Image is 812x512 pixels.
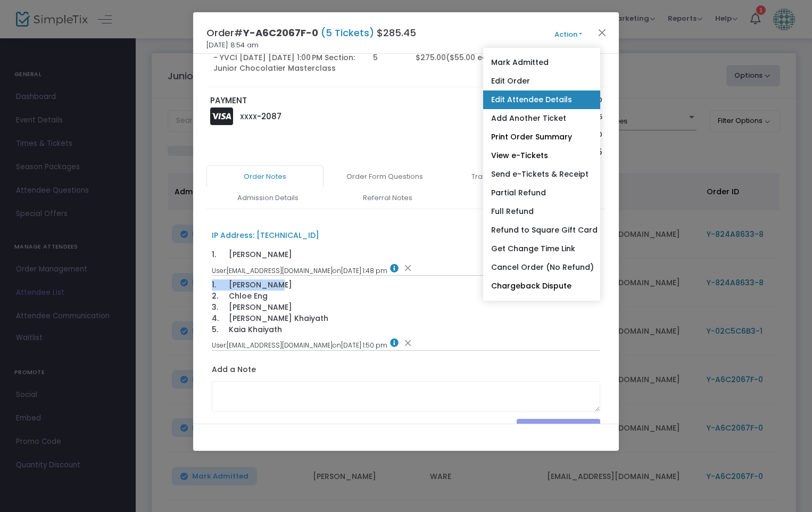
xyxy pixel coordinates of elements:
[257,111,281,122] span: -2087
[536,29,600,40] button: Action
[318,26,377,39] span: (5 Tickets)
[483,221,600,240] a: Refund to Square Gift Card
[333,266,341,275] span: on
[212,249,292,260] div: 1. [PERSON_NAME]
[207,28,367,87] td: Junior Chocolatier Masterclass Class - YVCI [DATE] [DATE] 1:00 PM Section: Junior Chocolatier Mas...
[446,166,563,188] a: Transaction Details
[367,28,409,87] td: 5
[483,90,600,109] a: Edit Attendee Details
[206,166,324,188] a: Order Notes
[240,112,257,121] span: XXXX
[326,166,443,188] a: Order Form Questions
[483,72,600,90] a: Edit Order
[212,266,227,275] span: User:
[595,26,609,39] button: Close
[329,187,446,209] a: Referral Notes
[461,129,552,140] p: Tax Total
[483,165,600,184] a: Send e-Tickets & Receipt
[483,258,600,277] a: Cancel Order (No Refund)
[206,40,259,51] span: [DATE] 8:54 am
[212,230,319,241] div: IP Address: [TECHNICAL_ID]
[409,28,510,87] td: $275.00
[446,52,501,63] span: ($55.00 each)
[212,364,256,378] label: Add a Note
[212,279,328,335] div: 1. [PERSON_NAME] 2. Chloe Eng 3. [PERSON_NAME] 4. [PERSON_NAME] Khaiyath 5. Kaia Khaiyath
[243,26,318,39] span: Y-A6C2067F-0
[483,128,600,146] a: Print Order Summary
[212,341,227,350] span: User:
[483,146,600,165] a: View e-Tickets
[483,53,600,72] a: Mark Admitted
[483,184,600,202] a: Partial Refund
[212,338,601,350] div: [EMAIL_ADDRESS][DOMAIN_NAME] [DATE] 1:50 pm
[483,240,600,258] a: Get Change Time Link
[461,95,552,105] p: Sub total
[461,146,552,159] p: Order Total
[206,26,416,40] h4: Order# $285.45
[483,202,600,221] a: Full Refund
[209,187,326,209] a: Admission Details
[483,109,600,128] a: Add Another Ticket
[210,95,401,107] p: PAYMENT
[483,277,600,295] a: Chargeback Dispute
[333,341,341,350] span: on
[212,264,601,276] div: [EMAIL_ADDRESS][DOMAIN_NAME] [DATE] 1:48 pm
[461,112,552,122] p: Service Fee Total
